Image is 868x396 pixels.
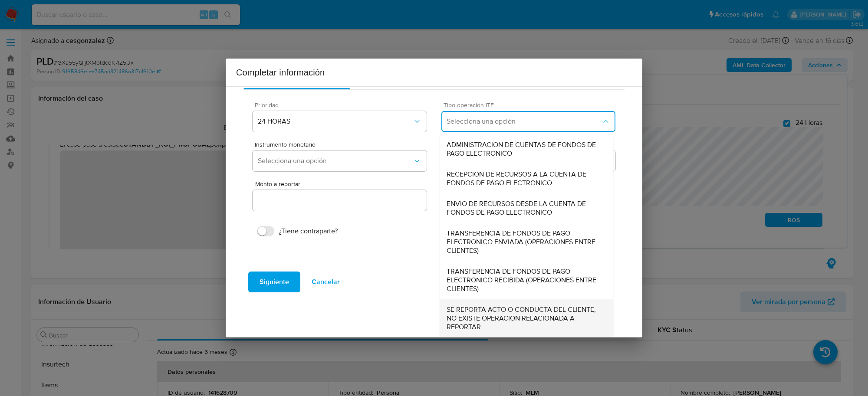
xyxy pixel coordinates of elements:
[236,65,632,79] h2: Completar información
[441,111,615,132] button: Selecciona una opción
[447,117,602,126] span: Selecciona una opción
[440,134,613,337] ul: Tipo operación ITF
[447,200,606,217] span: ENVIO DE RECURSOS DESDE LA CUENTA DE FONDOS DE PAGO ELECTRONICO
[257,226,274,236] input: ¿Tiene contraparte?
[279,227,338,236] span: ¿Tiene contraparte?
[258,157,413,165] span: Selecciona una opción
[258,117,413,126] span: 24 HORAS
[255,181,429,187] span: Monto a reportar
[253,151,427,171] button: Selecciona una opción
[260,272,289,291] span: Siguiente
[447,141,606,158] span: ADMINISTRACION DE CUENTAS DE FONDOS DE PAGO ELECTRONICO
[447,170,606,187] span: RECEPCION DE RECURSOS A LA CUENTA DE FONDOS DE PAGO ELECTRONICO
[300,272,351,292] button: Cancelar
[447,305,606,331] span: SE REPORTA ACTO O CONDUCTA DEL CLIENTE, NO EXISTE OPERACION RELACIONADA A REPORTAR
[444,102,618,108] span: Tipo operación ITF
[255,141,429,147] span: Instrumento monetario
[253,111,427,132] button: 24 HORAS
[248,272,300,292] button: Siguiente
[255,102,429,108] span: Prioridad
[447,229,606,255] span: TRANSFERENCIA DE FONDOS DE PAGO ELECTRONICO ENVIADA (OPERACIONES ENTRE CLIENTES)
[447,267,606,293] span: TRANSFERENCIA DE FONDOS DE PAGO ELECTRONICO RECIBIDA (OPERACIONES ENTRE CLIENTES)
[312,272,340,291] span: Cancelar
